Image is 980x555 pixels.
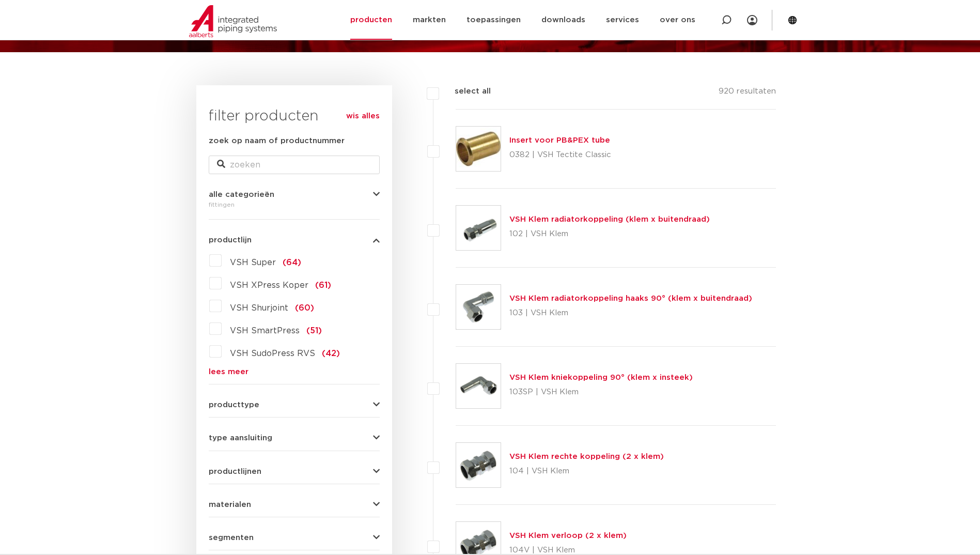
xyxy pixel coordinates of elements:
[509,453,664,460] a: VSH Klem rechte koppeling (2 x klem)
[322,349,340,358] span: (42)
[209,191,274,198] span: alle categorieën
[283,258,301,267] span: (64)
[509,374,693,381] a: VSH Klem kniekoppeling 90° (klem x insteek)
[509,215,710,223] a: VSH Klem radiatorkoppeling (klem x buitendraad)
[509,136,610,144] a: Insert voor PB&PEX tube
[509,463,664,480] p: 104 | VSH Klem
[719,85,776,101] p: 920 resultaten
[209,106,380,127] h3: filter producten
[230,281,308,289] span: VSH XPress Koper
[209,434,272,442] span: type aansluiting
[346,110,380,122] a: wis alles
[306,327,322,335] span: (51)
[456,443,501,487] img: Thumbnail for VSH Klem rechte koppeling (2 x klem)
[209,501,380,508] button: materialen
[209,534,254,542] span: segmenten
[209,236,252,244] span: productlijn
[509,384,693,400] p: 103SP | VSH Klem
[509,226,710,242] p: 102 | VSH Klem
[209,135,345,147] label: zoek op naam of productnummer
[509,147,611,163] p: 0382 | VSH Tectite Classic
[209,501,251,508] span: materialen
[209,198,380,211] div: fittingen
[295,304,314,312] span: (60)
[209,191,380,198] button: alle categorieën
[209,468,380,475] button: productlijnen
[509,305,752,321] p: 103 | VSH Klem
[509,532,627,539] a: VSH Klem verloop (2 x klem)
[456,285,501,329] img: Thumbnail for VSH Klem radiatorkoppeling haaks 90° (klem x buitendraad)
[209,401,380,409] button: producttype
[439,85,491,98] label: select all
[456,364,501,408] img: Thumbnail for VSH Klem kniekoppeling 90° (klem x insteek)
[230,304,288,312] span: VSH Shurjoint
[230,349,315,358] span: VSH SudoPress RVS
[456,206,501,250] img: Thumbnail for VSH Klem radiatorkoppeling (klem x buitendraad)
[230,258,276,267] span: VSH Super
[209,534,380,542] button: segmenten
[509,295,752,302] a: VSH Klem radiatorkoppeling haaks 90° (klem x buitendraad)
[209,156,380,174] input: zoeken
[230,327,300,335] span: VSH SmartPress
[209,434,380,442] button: type aansluiting
[315,281,331,289] span: (61)
[209,401,259,409] span: producttype
[209,468,261,475] span: productlijnen
[209,368,380,376] a: lees meer
[456,127,501,171] img: Thumbnail for Insert voor PB&PEX tube
[209,236,380,244] button: productlijn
